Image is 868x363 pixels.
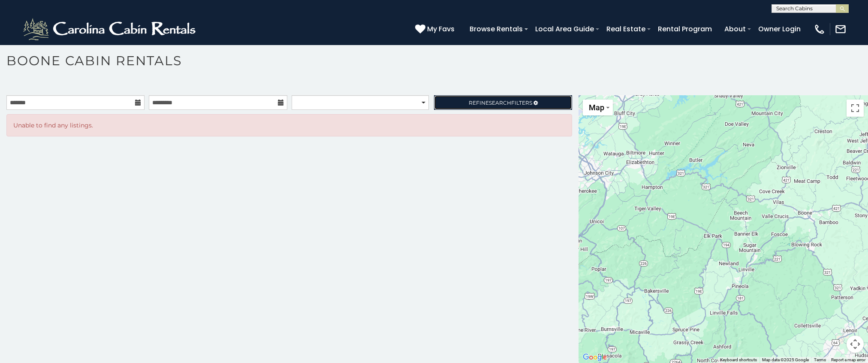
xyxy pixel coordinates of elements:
[469,100,532,106] span: Refine Filters
[583,100,613,115] button: Change map style
[465,21,527,36] a: Browse Rentals
[581,352,609,363] a: Open this area in Google Maps (opens a new window)
[13,121,565,130] p: Unable to find any listings.
[589,103,604,112] span: Map
[434,95,572,110] a: RefineSearchFilters
[531,21,598,36] a: Local Area Guide
[814,23,826,35] img: phone-regular-white.png
[847,100,864,117] button: Toggle fullscreen view
[602,21,650,36] a: Real Estate
[427,24,455,34] span: My Favs
[814,357,826,362] a: Terms (opens in new tab)
[762,357,809,362] span: Map data ©2025 Google
[754,21,805,36] a: Owner Login
[720,21,750,36] a: About
[835,23,847,35] img: mail-regular-white.png
[847,336,864,353] button: Map camera controls
[654,21,716,36] a: Rental Program
[831,357,865,362] a: Report a map error
[720,357,757,363] button: Keyboard shortcuts
[415,24,457,35] a: My Favs
[21,16,199,42] img: White-1-2.png
[581,352,609,363] img: Google
[489,100,511,106] span: Search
